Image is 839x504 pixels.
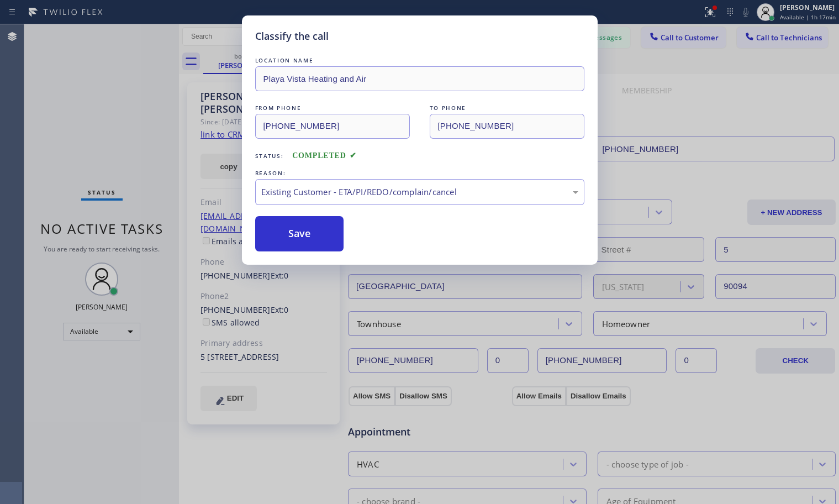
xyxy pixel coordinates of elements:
[430,114,584,139] input: To phone
[430,102,584,114] div: TO PHONE
[292,151,356,160] span: COMPLETED
[255,55,584,66] div: LOCATION NAME
[255,102,410,114] div: FROM PHONE
[255,152,284,160] span: Status:
[255,29,329,44] h5: Classify the call
[255,216,344,251] button: Save
[255,114,410,139] input: From phone
[261,186,578,198] div: Existing Customer - ETA/PI/REDO/complain/cancel
[255,167,584,179] div: REASON:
